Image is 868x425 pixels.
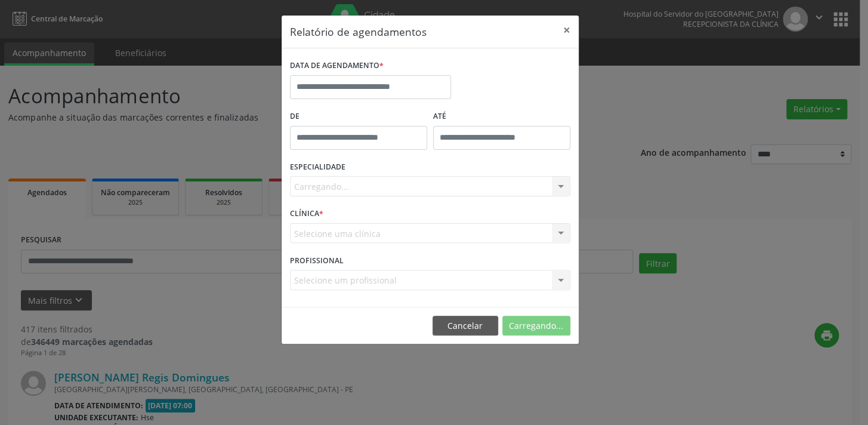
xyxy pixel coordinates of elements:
h5: Relatório de agendamentos [290,24,427,39]
label: DATA DE AGENDAMENTO [290,57,384,75]
button: Cancelar [433,316,498,336]
label: De [290,107,427,126]
button: Close [555,16,579,45]
label: CLÍNICA [290,205,323,223]
label: PROFISSIONAL [290,251,344,270]
label: ATÉ [433,107,570,126]
button: Carregando... [502,316,570,336]
label: ESPECIALIDADE [290,158,345,177]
